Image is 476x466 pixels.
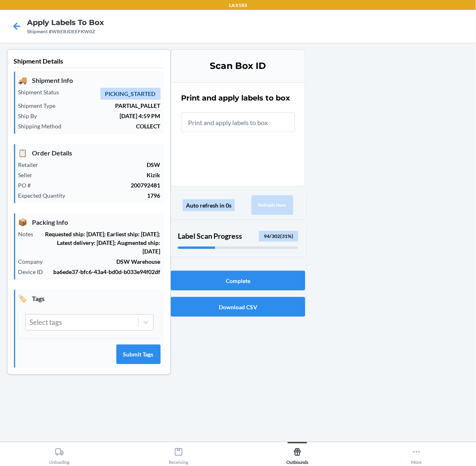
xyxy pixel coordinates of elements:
p: Packing Info [18,217,161,228]
div: Select tags [30,317,62,328]
p: 1796 [72,191,161,200]
button: Download CSV [171,297,305,317]
button: Submit Tags [116,345,161,364]
p: Shipment Type [18,101,62,110]
p: Expected Quantity [18,191,72,200]
p: Notes [18,230,40,238]
p: Device ID [18,267,50,276]
p: Ship By [18,112,44,120]
p: DSW Warehouse [50,257,161,266]
p: LAX1RS [229,2,247,9]
p: Company [18,257,50,266]
div: 94 / 302 ( 31 %) [259,231,298,242]
input: Print and apply labels to box [181,112,295,132]
p: DSW [45,160,161,169]
span: 📋 [18,147,27,158]
button: Receiving [119,442,238,465]
div: Shipment #WRERJDEEFKW0Z [27,28,104,35]
p: Shipment Status [18,88,66,96]
div: More [411,444,422,465]
h4: Apply Labels to Box [27,17,104,28]
p: PARTIAL_PALLET [62,101,161,110]
span: 🏷️ [18,293,27,304]
button: Complete [171,271,305,290]
span: 📦 [18,217,27,228]
p: Kizik [39,171,161,179]
div: Outbounds [286,444,308,465]
p: COLLECT [68,122,161,130]
div: Unloading [49,444,70,465]
p: ba6ede37-bfc6-43a4-bd0d-b033e94f02df [50,267,161,276]
p: Requested ship: [DATE]; Earliest ship: [DATE]; Latest delivery: [DATE]; Augmented ship: [DATE] [40,230,161,256]
p: Shipping Method [18,122,68,130]
h3: Scan Box ID [181,59,295,73]
p: Label Scan Progress [178,231,242,242]
p: Shipment Info [18,75,161,86]
button: Refresh Now [252,195,293,215]
p: [DATE] 4:59 PM [44,112,161,120]
p: Seller [18,171,39,179]
p: 200792481 [38,181,161,190]
button: Outbounds [238,442,357,465]
h2: Print and apply labels to box [181,93,290,103]
p: Order Details [18,147,161,158]
p: Shipment Details [14,56,164,68]
p: PO # [18,181,38,190]
div: Auto refresh in 0s [183,199,235,211]
div: Receiving [169,444,188,465]
p: Retailer [18,160,45,169]
p: Tags [18,293,161,304]
span: PICKING_STARTED [100,88,161,100]
span: 🚚 [18,75,27,86]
